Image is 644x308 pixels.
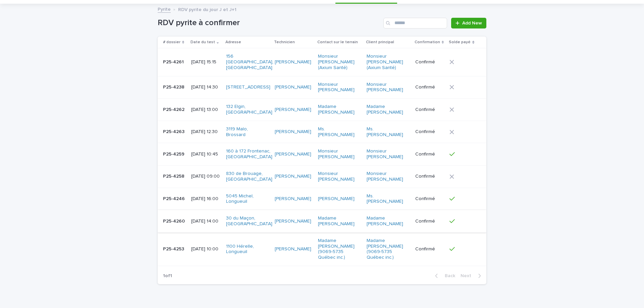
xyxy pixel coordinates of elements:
[318,238,360,260] a: Madame [PERSON_NAME] (9069-5735 Québec inc.)
[191,84,221,90] p: [DATE] 14:30
[226,104,272,115] a: 132 Elgin, [GEOGRAPHIC_DATA]
[415,107,444,113] p: Confirmé
[226,54,273,70] a: 156 [GEOGRAPHIC_DATA], [GEOGRAPHIC_DATA]
[158,99,486,121] tr: P25-4262P25-4262 [DATE] 13:00132 Elgin, [GEOGRAPHIC_DATA] [PERSON_NAME] Madame [PERSON_NAME] Mada...
[191,39,215,46] p: Date du test
[226,244,268,255] a: 1100 Hérelle, Longueuil
[178,5,236,13] p: RDV pyrite du jour J et J+1
[274,39,295,46] p: Technicien
[158,76,486,99] tr: P25-4238P25-4238 [DATE] 14:30[STREET_ADDRESS] [PERSON_NAME] Monsieur [PERSON_NAME] Monsieur [PERS...
[318,148,360,160] a: Monsieur [PERSON_NAME]
[226,148,272,160] a: 160 à 172 Frontenac, [GEOGRAPHIC_DATA]
[158,210,486,233] tr: P25-4260P25-4260 [DATE] 14:0030 du Maçon, [GEOGRAPHIC_DATA] [PERSON_NAME] Madame [PERSON_NAME] Ma...
[275,129,311,135] a: [PERSON_NAME]
[275,107,311,113] a: [PERSON_NAME]
[415,174,444,179] p: Confirmé
[225,39,241,46] p: Adresse
[226,193,268,205] a: 5045 Michel, Longueuil
[318,196,355,202] a: [PERSON_NAME]
[415,246,444,252] p: Confirmé
[441,273,455,278] span: Back
[275,84,311,90] a: [PERSON_NAME]
[367,82,409,93] a: Monsieur [PERSON_NAME]
[158,18,381,28] h1: RDV pyrite à confirmer
[366,39,394,46] p: Client principal
[191,151,221,157] p: [DATE] 10:45
[451,18,486,28] a: Add New
[367,238,409,260] a: Madame [PERSON_NAME] (9069-5735 Québec inc.)
[226,84,270,90] a: [STREET_ADDRESS]
[158,165,486,188] tr: P25-4258P25-4258 [DATE] 09:00830 de Brouage, [GEOGRAPHIC_DATA] [PERSON_NAME] Monsieur [PERSON_NAM...
[462,21,482,25] span: Add New
[318,82,360,93] a: Monsieur [PERSON_NAME]
[367,126,409,138] a: Ms. [PERSON_NAME]
[163,83,186,90] p: P25-4238
[158,268,177,284] p: 1 of 1
[367,171,409,182] a: Monsieur [PERSON_NAME]
[158,48,486,76] tr: P25-4261P25-4261 [DATE] 15:15156 [GEOGRAPHIC_DATA], [GEOGRAPHIC_DATA] [PERSON_NAME] Monsieur [PER...
[415,39,440,46] p: Confirmation
[191,59,221,65] p: [DATE] 15:15
[415,59,444,65] p: Confirmé
[415,196,444,202] p: Confirmé
[367,148,409,160] a: Monsieur [PERSON_NAME]
[163,195,186,202] p: P25-4246
[415,129,444,135] p: Confirmé
[163,106,186,113] p: P25-4262
[318,215,360,227] a: Madame [PERSON_NAME]
[318,126,360,138] a: Ms. [PERSON_NAME]
[318,104,360,115] a: Madame [PERSON_NAME]
[275,219,311,224] a: [PERSON_NAME]
[226,126,268,138] a: 3119 Malo, Brossard
[415,151,444,157] p: Confirmé
[461,273,475,278] span: Next
[163,39,180,46] p: # dossier
[163,150,186,157] p: P25-4259
[163,128,186,135] p: P25-4263
[191,219,221,224] p: [DATE] 14:00
[191,107,221,113] p: [DATE] 13:00
[163,58,185,65] p: P25-4261
[158,188,486,210] tr: P25-4246P25-4246 [DATE] 16:005045 Michel, Longueuil [PERSON_NAME] [PERSON_NAME] Ms. [PERSON_NAME]...
[158,5,171,13] a: Pyrite
[275,174,311,179] a: [PERSON_NAME]
[415,84,444,90] p: Confirmé
[367,215,409,227] a: Madame [PERSON_NAME]
[318,171,360,182] a: Monsieur [PERSON_NAME]
[458,273,486,279] button: Next
[191,174,221,179] p: [DATE] 09:00
[449,39,471,46] p: Solde payé
[275,59,311,65] a: [PERSON_NAME]
[226,171,272,182] a: 830 de Brouage, [GEOGRAPHIC_DATA]
[191,246,221,252] p: [DATE] 10:00
[163,172,186,179] p: P25-4258
[317,39,358,46] p: Contact sur le terrain
[163,217,186,224] p: P25-4260
[158,121,486,143] tr: P25-4263P25-4263 [DATE] 12:303119 Malo, Brossard [PERSON_NAME] Ms. [PERSON_NAME] Ms. [PERSON_NAME...
[415,219,444,224] p: Confirmé
[367,54,409,70] a: Monsieur [PERSON_NAME] (Axium Santé)
[275,151,311,157] a: [PERSON_NAME]
[367,104,409,115] a: Madame [PERSON_NAME]
[226,215,272,227] a: 30 du Maçon, [GEOGRAPHIC_DATA]
[430,273,458,279] button: Back
[275,196,311,202] a: [PERSON_NAME]
[191,129,221,135] p: [DATE] 12:30
[163,245,185,252] p: P25-4253
[158,143,486,166] tr: P25-4259P25-4259 [DATE] 10:45160 à 172 Frontenac, [GEOGRAPHIC_DATA] [PERSON_NAME] Monsieur [PERSO...
[275,246,311,252] a: [PERSON_NAME]
[318,54,360,70] a: Monsieur [PERSON_NAME] (Axium Santé)
[367,193,409,205] a: Ms. [PERSON_NAME]
[191,196,221,202] p: [DATE] 16:00
[158,232,486,266] tr: P25-4253P25-4253 [DATE] 10:001100 Hérelle, Longueuil [PERSON_NAME] Madame [PERSON_NAME] (9069-573...
[383,18,447,28] input: Search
